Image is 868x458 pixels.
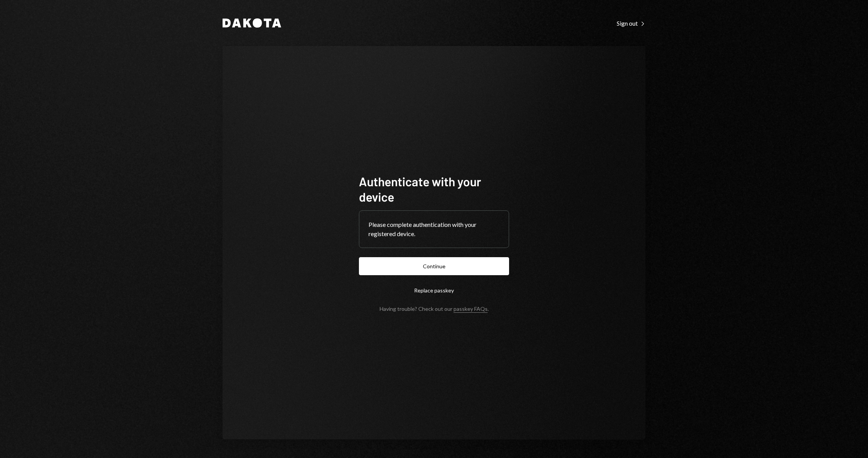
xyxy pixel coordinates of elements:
a: passkey FAQs [454,305,488,313]
div: Having trouble? Check out our . [380,305,489,312]
button: Replace passkey [359,281,509,299]
div: Please complete authentication with your registered device. [368,220,500,238]
div: Sign out [617,20,645,27]
button: Continue [359,257,509,275]
h1: Authenticate with your device [359,174,509,204]
a: Sign out [617,19,645,27]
